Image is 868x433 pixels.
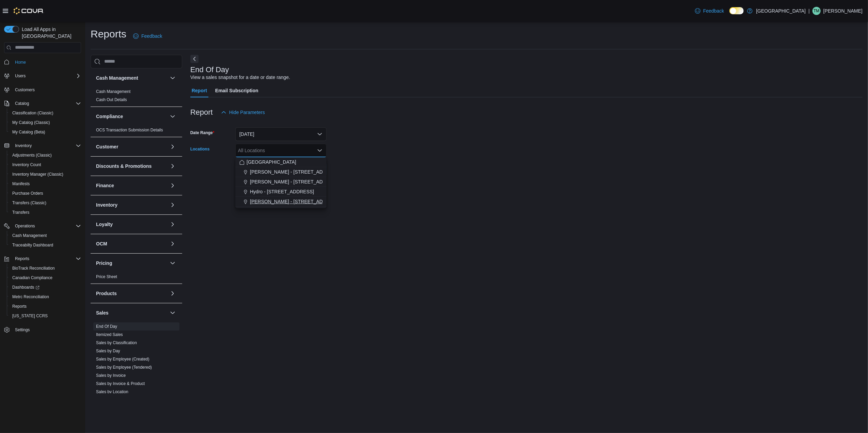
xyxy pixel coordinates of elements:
[1,57,84,67] button: Home
[10,128,81,136] span: My Catalog (Beta)
[169,181,177,190] button: Finance
[130,29,165,43] a: Feedback
[12,58,29,66] a: Home
[91,27,126,41] h1: Reports
[12,72,28,80] button: Users
[1,221,84,231] button: Operations
[7,240,84,250] button: Traceabilty Dashboard
[10,241,81,249] span: Traceabilty Dashboard
[1,254,84,263] button: Reports
[19,26,81,39] span: Load All Apps in [GEOGRAPHIC_DATA]
[7,311,84,321] button: [US_STATE] CCRS
[10,283,42,291] a: Dashboards
[7,118,84,127] button: My Catalog (Classic)
[10,293,52,301] a: Metrc Reconciliation
[12,326,32,334] a: Settings
[96,97,127,102] span: Cash Out Details
[10,264,58,272] a: BioTrack Reconciliation
[7,198,84,208] button: Transfers (Classic)
[15,87,35,93] span: Customers
[96,260,112,267] h3: Pricing
[96,365,152,370] a: Sales by Employee (Tendered)
[756,7,806,15] p: [GEOGRAPHIC_DATA]
[96,143,118,150] h3: Customer
[96,373,126,378] a: Sales by Invoice
[96,113,123,120] h3: Compliance
[235,167,327,177] button: [PERSON_NAME] - [STREET_ADDRESS][PERSON_NAME]
[12,153,52,158] span: Adjustments (Classic)
[12,313,48,319] span: [US_STATE] CCRS
[96,290,117,297] h3: Products
[96,221,167,228] button: Loyalty
[7,292,84,302] button: Metrc Reconciliation
[96,381,145,386] span: Sales by Invoice & Product
[12,72,81,80] span: Users
[1,325,84,335] button: Settings
[250,169,380,175] span: [PERSON_NAME] - [STREET_ADDRESS][PERSON_NAME]
[235,177,327,187] button: [PERSON_NAME] - [STREET_ADDRESS]
[7,160,84,170] button: Inventory Count
[12,255,81,263] span: Reports
[169,240,177,248] button: OCM
[1,99,84,108] button: Catalog
[192,84,207,97] span: Report
[169,289,177,298] button: Products
[96,75,167,81] button: Cash Management
[7,127,84,137] button: My Catalog (Beta)
[96,332,123,337] a: Itemized Sales
[96,373,126,378] span: Sales by Invoice
[15,73,26,79] span: Users
[12,86,37,94] a: Customers
[12,285,40,290] span: Dashboards
[692,4,727,18] a: Feedback
[10,274,55,282] a: Canadian Compliance
[96,260,167,267] button: Pricing
[10,312,50,320] a: [US_STATE] CCRS
[1,85,84,95] button: Customers
[12,181,30,187] span: Manifests
[10,128,48,136] a: My Catalog (Beta)
[190,74,290,81] div: View a sales snapshot for a date or date range.
[12,304,27,309] span: Reports
[12,129,45,135] span: My Catalog (Beta)
[91,87,182,107] div: Cash Management
[169,259,177,267] button: Pricing
[96,340,137,345] a: Sales by Classification
[10,231,81,240] span: Cash Management
[12,210,29,215] span: Transfers
[12,99,81,108] span: Catalog
[96,89,130,94] span: Cash Management
[235,127,327,141] button: [DATE]
[10,283,81,291] span: Dashboards
[15,327,30,333] span: Settings
[96,357,149,362] a: Sales by Employee (Created)
[96,163,152,170] h3: Discounts & Promotions
[14,7,44,14] img: Cova
[169,220,177,228] button: Loyalty
[10,109,56,117] a: Classification (Classic)
[15,223,35,229] span: Operations
[190,108,213,116] h3: Report
[12,200,46,206] span: Transfers (Classic)
[7,189,84,198] button: Purchase Orders
[169,201,177,209] button: Inventory
[96,324,117,329] a: End Of Day
[169,309,177,317] button: Sales
[10,161,44,169] a: Inventory Count
[808,7,810,15] p: |
[10,189,81,197] span: Purchase Orders
[12,294,49,300] span: Metrc Reconciliation
[96,349,120,353] a: Sales by Day
[91,273,182,284] div: Pricing
[169,162,177,170] button: Discounts & Promotions
[729,7,744,14] input: Dark Mode
[229,109,265,116] span: Hide Parameters
[10,199,49,207] a: Transfers (Classic)
[96,202,167,208] button: Inventory
[10,180,81,188] span: Manifests
[823,7,863,15] p: [PERSON_NAME]
[96,348,120,354] span: Sales by Day
[96,381,145,386] a: Sales by Invoice & Product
